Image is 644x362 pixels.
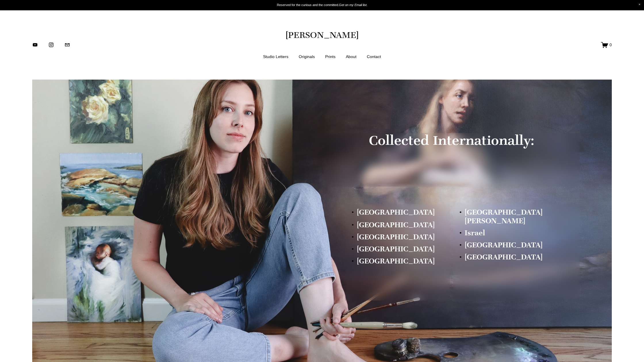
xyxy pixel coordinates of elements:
strong: [GEOGRAPHIC_DATA] [357,232,435,241]
strong: Collected Internationally: [369,132,534,149]
a: 0 items in cart [601,41,612,49]
strong: [GEOGRAPHIC_DATA] [465,240,543,249]
a: [PERSON_NAME] [285,29,359,40]
a: Originals [299,53,315,60]
strong: Israel [465,228,485,237]
a: YouTube [32,42,38,48]
a: instagram-unauth [48,42,54,48]
a: Studio Letters [263,53,288,60]
strong: [GEOGRAPHIC_DATA] [357,256,435,265]
a: jennifermariekeller@gmail.com [64,42,70,48]
strong: [GEOGRAPHIC_DATA] [357,220,435,229]
strong: [GEOGRAPHIC_DATA] [357,244,435,253]
strong: [GEOGRAPHIC_DATA] [465,252,543,261]
a: Contact [367,53,381,60]
span: 0 [609,42,612,47]
a: About [346,53,356,60]
a: Prints [325,53,336,60]
strong: [GEOGRAPHIC_DATA] [357,207,435,217]
strong: [GEOGRAPHIC_DATA][PERSON_NAME] [465,207,543,225]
